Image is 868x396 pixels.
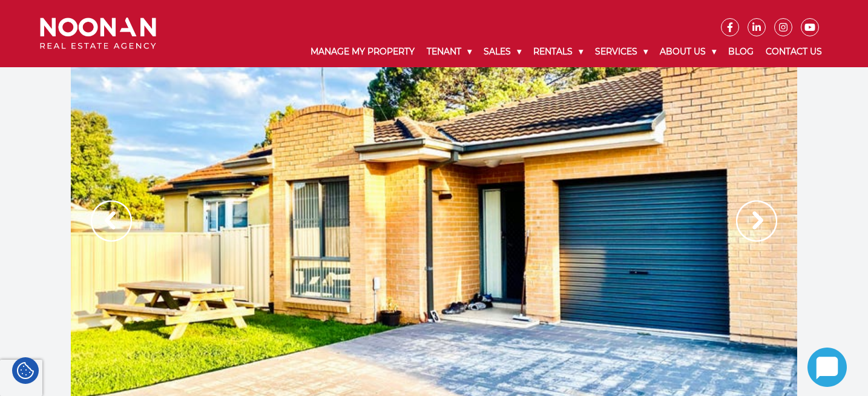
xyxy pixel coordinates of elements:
img: Arrow slider [736,200,777,242]
div: Cookie Settings [12,357,39,384]
a: Blog [722,36,760,67]
a: Manage My Property [304,36,421,67]
a: Contact Us [760,36,828,67]
a: Sales [478,36,527,67]
a: Rentals [527,36,589,67]
img: Noonan Real Estate Agency [40,18,156,50]
a: About Us [654,36,722,67]
img: Arrow slider [91,200,132,242]
a: Services [589,36,654,67]
a: Tenant [421,36,478,67]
